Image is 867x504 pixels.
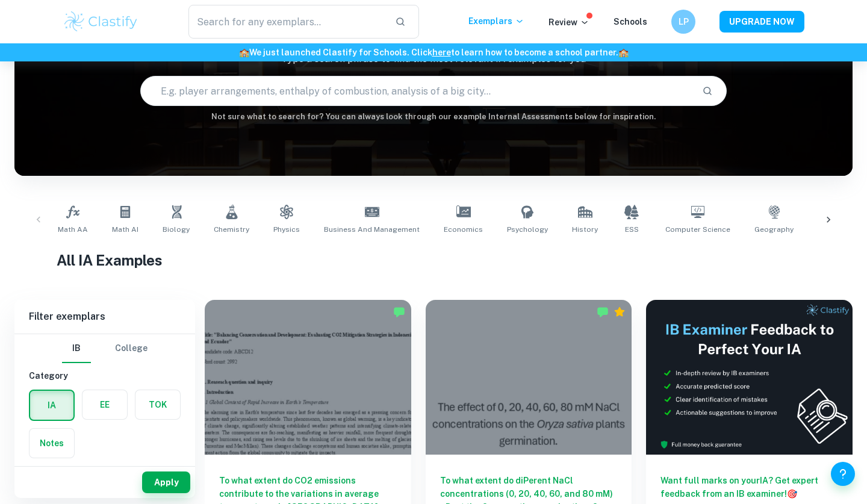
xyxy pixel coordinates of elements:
[239,48,249,57] span: 🏫
[671,10,695,34] button: LP
[30,429,74,458] button: Notes
[665,224,730,235] span: Computer Science
[614,17,647,26] a: Schools
[787,489,797,499] span: 🎯
[660,474,838,500] h6: Want full marks on your IA ? Get expert feedback from an IB examiner!
[214,224,249,235] span: Chemistry
[112,224,138,235] span: Math AI
[188,5,385,39] input: Search for any exemplars...
[14,111,853,123] h6: Not sure what to search for? You can always look through our example Internal Assessments below f...
[57,249,811,271] h1: All IA Examples
[142,471,190,493] button: Apply
[677,15,691,28] h6: LP
[719,11,804,33] button: UPGRADE NOW
[625,224,639,235] span: ESS
[2,46,865,59] h6: We just launched Clastify for Schools. Click to learn how to become a school partner.
[548,16,589,29] p: Review
[273,224,300,235] span: Physics
[597,306,609,318] img: Marked
[572,224,598,235] span: History
[30,391,73,420] button: IA
[507,224,548,235] span: Psychology
[163,224,190,235] span: Biology
[444,224,483,235] span: Economics
[29,369,181,382] h6: Category
[141,74,692,108] input: E.g. player arrangements, enthalpy of combustion, analysis of a big city...
[82,390,127,419] button: EE
[14,300,195,334] h6: Filter exemplars
[468,14,524,28] p: Exemplars
[324,224,420,235] span: Business and Management
[646,300,853,455] img: Thumbnail
[62,334,148,363] div: Filter type choice
[63,10,139,34] img: Clastify logo
[697,81,718,101] button: Search
[618,48,629,57] span: 🏫
[831,462,855,486] button: Help and Feedback
[432,48,451,57] a: here
[62,334,91,363] button: IB
[614,306,626,318] div: Premium
[58,224,88,235] span: Math AA
[115,334,148,363] button: College
[754,224,794,235] span: Geography
[393,306,405,318] img: Marked
[135,390,180,419] button: TOK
